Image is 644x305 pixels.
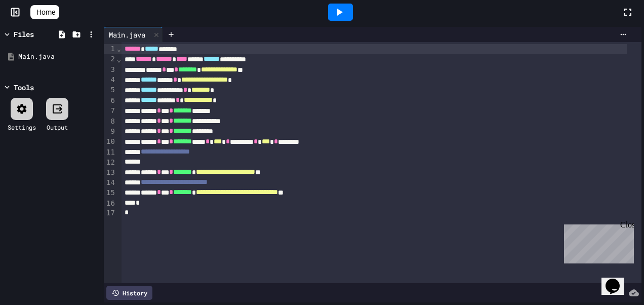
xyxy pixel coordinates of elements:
[104,168,116,178] div: 13
[560,220,634,263] iframe: chat widget
[104,96,116,106] div: 6
[601,264,634,295] iframe: chat widget
[104,178,116,188] div: 14
[4,4,70,64] div: Chat with us now!Close
[104,199,116,209] div: 16
[104,117,116,127] div: 8
[104,29,150,40] div: Main.java
[104,208,116,218] div: 17
[14,29,34,40] div: Files
[104,85,116,95] div: 5
[104,75,116,85] div: 4
[104,137,116,147] div: 10
[30,5,59,19] a: Home
[8,123,36,132] div: Settings
[104,106,116,116] div: 7
[18,52,97,62] div: Main.java
[36,7,55,17] span: Home
[104,188,116,198] div: 15
[104,147,116,158] div: 11
[116,55,122,63] span: Fold line
[104,44,116,54] div: 1
[47,123,68,132] div: Output
[104,27,163,42] div: Main.java
[104,158,116,168] div: 12
[116,45,122,53] span: Fold line
[104,65,116,75] div: 3
[104,127,116,137] div: 9
[14,82,34,93] div: Tools
[104,54,116,64] div: 2
[106,286,152,300] div: History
